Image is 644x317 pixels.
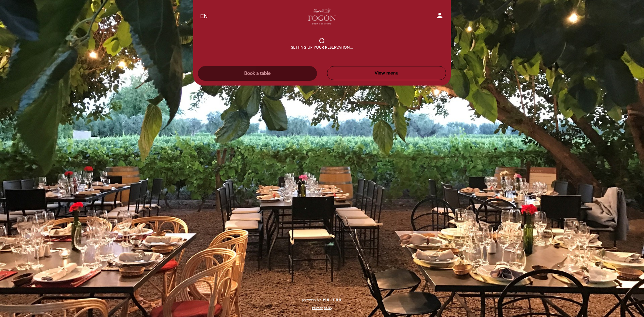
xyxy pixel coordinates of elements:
[327,66,446,80] button: View menu
[436,11,444,19] i: person
[302,297,342,302] a: powered by
[280,7,364,26] a: Fogón - Cocina de viñedo by [PERSON_NAME]
[291,45,353,50] div: Setting up your reservation...
[302,297,321,302] span: powered by
[198,66,317,81] button: Book a table
[312,306,332,310] a: Privacy policy
[436,11,444,22] button: person
[323,298,342,302] img: MEITRE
